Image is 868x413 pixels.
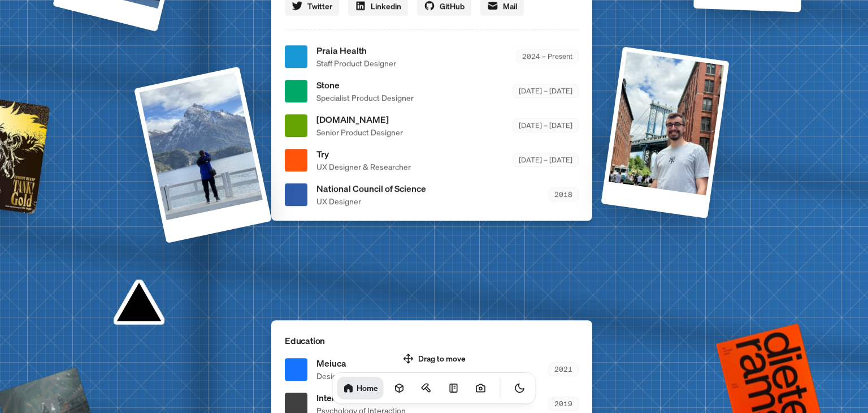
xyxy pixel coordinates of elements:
[316,370,393,382] span: Design System & Ops
[357,382,378,393] h1: Home
[285,334,579,347] p: Education
[316,356,393,370] span: Meiuca
[337,377,384,399] a: Home
[516,49,579,63] div: 2024 – Present
[316,182,426,195] span: National Council of Science
[316,113,403,126] span: [DOMAIN_NAME]
[316,195,426,207] span: UX Designer
[509,377,531,399] button: Toggle Theme
[316,147,411,161] span: Try
[513,84,579,98] div: [DATE] – [DATE]
[548,187,579,201] div: 2018
[548,362,579,376] div: 2021
[316,44,396,57] span: Praia Health
[316,78,414,92] span: Stone
[548,397,579,411] div: 2019
[513,118,579,132] div: [DATE] – [DATE]
[316,126,403,138] span: Senior Product Designer
[316,57,396,69] span: Staff Product Designer
[316,92,414,104] span: Specialist Product Designer
[316,161,411,173] span: UX Designer & Researcher
[316,391,438,405] span: Interaction Design Foundation
[513,153,579,167] div: [DATE] – [DATE]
